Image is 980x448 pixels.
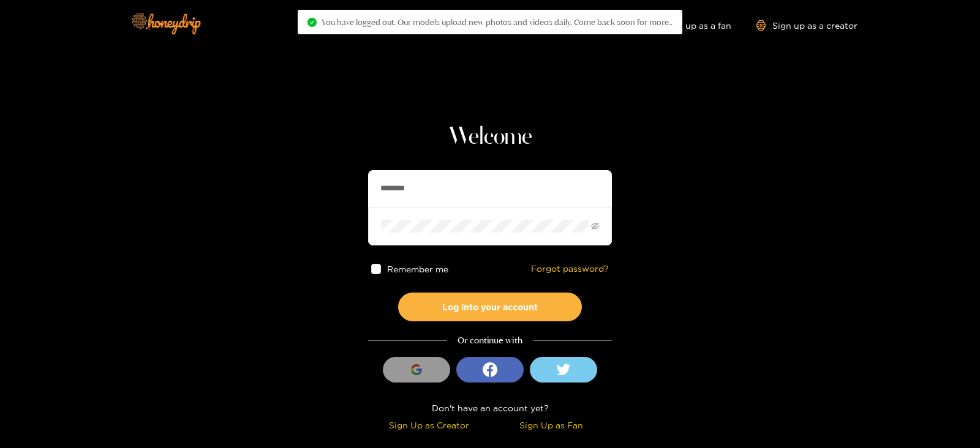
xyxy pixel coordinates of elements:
span: You have logged out. Our models upload new photos and videos daily. Come back soon for more.. [322,17,673,27]
button: Log into your account [398,293,582,321]
a: Forgot password? [531,264,609,274]
h1: Welcome [368,122,612,152]
div: Sign Up as Fan [493,418,609,432]
a: Sign up as a fan [647,20,731,31]
a: Sign up as a creator [756,20,858,31]
span: Remember me [388,264,449,274]
div: Don't have an account yet? [368,401,612,415]
span: check-circle [307,18,317,27]
div: Sign Up as Creator [371,418,487,432]
span: eye-invisible [591,222,599,230]
div: Or continue with [368,334,612,348]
